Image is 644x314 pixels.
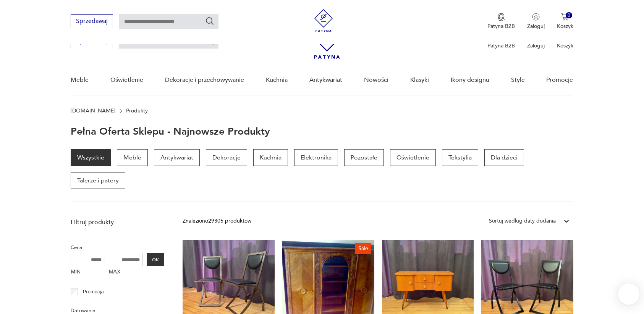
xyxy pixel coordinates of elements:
a: Antykwariat [154,149,200,166]
p: Koszyk [557,23,573,30]
button: Patyna B2B [487,13,515,30]
a: Kuchnia [266,65,288,95]
button: OK [147,253,164,266]
a: Antykwariat [309,65,342,95]
a: Oświetlenie [390,149,436,166]
a: Nowości [364,65,388,95]
a: Dla dzieci [484,149,524,166]
p: Promocja [83,288,104,296]
img: Ikona koszyka [561,13,569,21]
a: Meble [117,149,148,166]
a: Pozostałe [344,149,384,166]
div: Znaleziono 29305 produktów [183,217,251,225]
img: Ikonka użytkownika [532,13,540,21]
img: Patyna - sklep z meblami i dekoracjami vintage [312,9,335,32]
label: MAX [109,266,143,278]
div: Sortuj według daty dodania [489,217,556,225]
button: Sprzedawaj [71,14,113,28]
a: Ikony designu [451,65,489,95]
a: Ikona medaluPatyna B2B [487,13,515,30]
iframe: Smartsupp widget button [618,283,639,305]
p: Produkty [126,108,148,114]
a: Oświetlenie [110,65,143,95]
button: 0Koszyk [557,13,573,30]
a: Sprzedawaj [71,39,113,44]
label: MIN [71,266,105,278]
h1: Pełna oferta sklepu - najnowsze produkty [71,126,270,137]
a: Style [511,65,525,95]
button: Szukaj [205,16,214,26]
p: Koszyk [557,42,573,49]
img: Ikona medalu [497,13,505,21]
button: Zaloguj [527,13,545,30]
p: Patyna B2B [487,42,515,49]
a: Dekoracje i przechowywanie [165,65,244,95]
a: Promocje [546,65,573,95]
a: [DOMAIN_NAME] [71,108,115,114]
a: Klasyki [410,65,429,95]
a: Elektronika [294,149,338,166]
a: Dekoracje [206,149,247,166]
p: Zaloguj [527,23,545,30]
a: Kuchnia [253,149,288,166]
p: Patyna B2B [487,23,515,30]
a: Tekstylia [442,149,478,166]
a: Talerze i patery [71,172,125,189]
p: Zaloguj [527,42,545,49]
a: Meble [71,65,89,95]
p: Cena [71,243,164,252]
a: Wszystkie [71,149,111,166]
a: Sprzedawaj [71,19,113,24]
p: Filtruj produkty [71,218,164,226]
div: 0 [566,12,572,19]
